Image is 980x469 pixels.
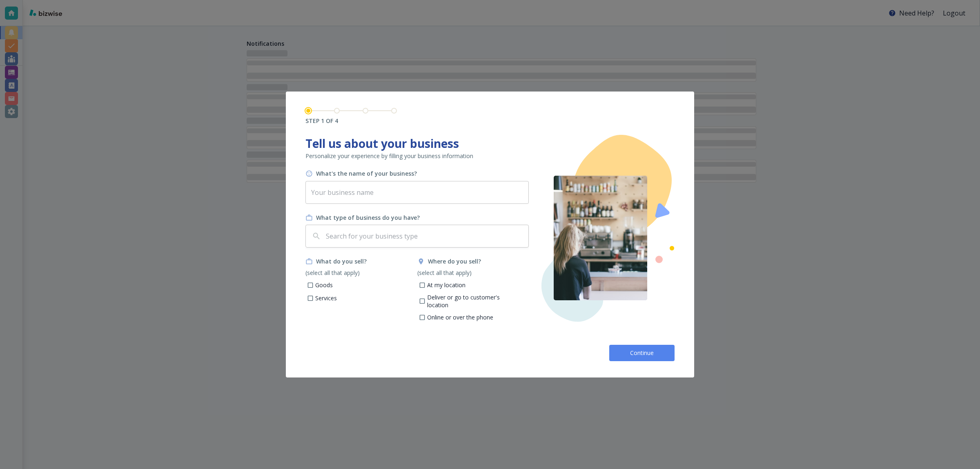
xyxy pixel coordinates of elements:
p: (select all that apply) [417,269,529,277]
input: Search for your business type [324,228,525,244]
h6: STEP 1 OF 4 [305,117,397,125]
p: Deliver or go to customer's location [427,293,523,309]
p: Services [315,294,337,302]
p: Goods [315,281,333,289]
p: (select all that apply) [305,269,417,277]
h6: Where do you sell? [428,257,481,266]
input: Your business name [305,181,529,204]
h6: What's the name of your business? [316,170,417,178]
button: Continue [609,345,675,361]
p: Online or over the phone [427,313,493,322]
h1: Tell us about your business [305,135,529,152]
p: Personalize your experience by filling your business information [305,152,529,160]
h6: What type of business do you have? [316,214,420,222]
span: Continue [629,349,655,357]
h6: What do you sell? [316,257,367,266]
p: At my location [427,281,465,289]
